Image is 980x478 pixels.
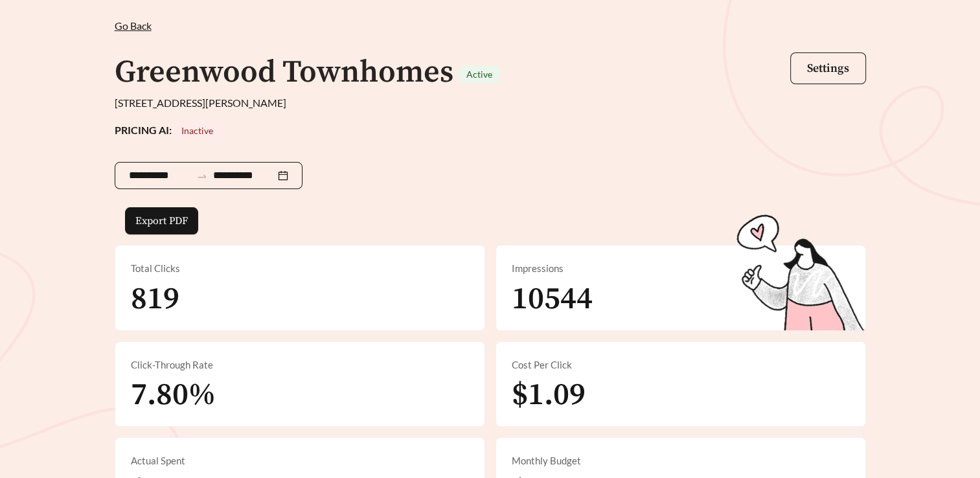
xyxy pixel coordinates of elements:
[115,124,221,136] strong: PRICING AI:
[131,280,179,319] span: 819
[196,170,208,181] span: to
[512,453,850,468] div: Monthly Budget
[466,69,492,80] span: Active
[512,261,850,276] div: Impressions
[115,19,152,32] span: Go Back
[512,376,586,415] span: $1.09
[512,280,593,319] span: 10544
[181,125,213,136] span: Inactive
[131,453,469,468] div: Actual Spent
[807,61,849,76] span: Settings
[135,213,188,229] span: Export PDF
[131,261,469,276] div: Total Clicks
[131,358,469,372] div: Click-Through Rate
[196,170,208,182] span: swap-right
[131,376,216,415] span: 7.80%
[512,358,850,372] div: Cost Per Click
[125,207,198,234] button: Export PDF
[115,95,866,111] div: [STREET_ADDRESS][PERSON_NAME]
[115,53,453,92] h1: Greenwood Townhomes
[790,52,866,84] button: Settings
